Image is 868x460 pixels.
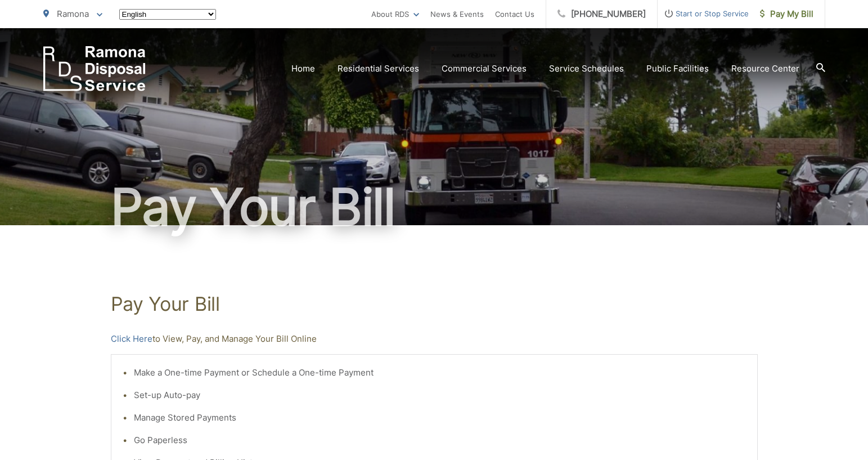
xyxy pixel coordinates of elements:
h1: Pay Your Bill [43,179,825,235]
a: Service Schedules [549,62,624,75]
a: Public Facilities [646,62,709,75]
a: Contact Us [495,7,534,21]
a: News & Events [430,7,484,21]
a: EDCD logo. Return to the homepage. [43,46,146,91]
a: Home [291,62,315,75]
a: Commercial Services [442,62,527,75]
a: Click Here [111,332,152,346]
h1: Pay Your Bill [111,293,758,315]
a: About RDS [371,7,419,21]
li: Set-up Auto-pay [134,388,746,402]
li: Go Paperless [134,434,746,447]
li: Make a One-time Payment or Schedule a One-time Payment [134,366,746,379]
span: Ramona [57,8,89,19]
select: Select a language [119,9,216,20]
a: Resource Center [731,62,799,75]
a: Residential Services [338,62,419,75]
span: Pay My Bill [760,7,813,21]
li: Manage Stored Payments [134,411,746,425]
p: to View, Pay, and Manage Your Bill Online [111,332,758,346]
